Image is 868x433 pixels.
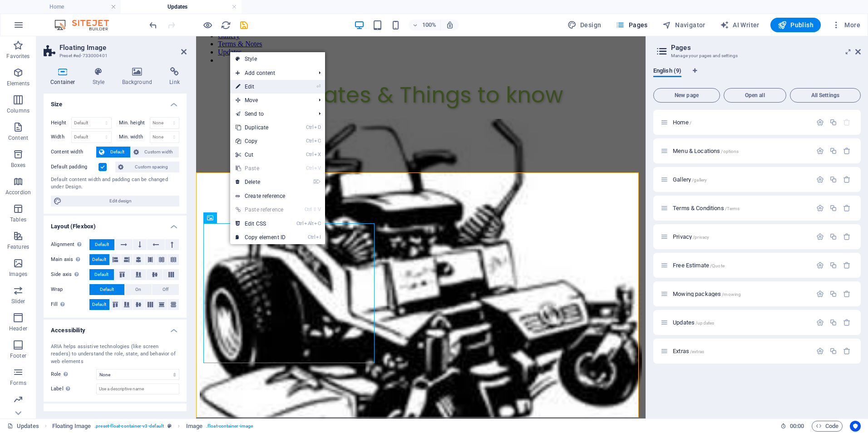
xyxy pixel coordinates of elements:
[51,369,70,380] span: Role
[720,20,759,30] span: AI Writer
[7,243,29,251] p: Features
[230,107,311,121] a: Send to
[843,176,851,183] div: Remove
[107,147,128,157] span: Default
[662,20,705,30] span: Navigator
[221,20,231,30] i: Reload page
[832,20,860,30] span: More
[670,205,812,211] div: Terms & Conditions/Terms
[230,175,291,189] a: ⌦Delete
[52,20,120,30] img: Editor Logo
[230,203,291,216] a: Ctrl⇧VPaste reference
[314,221,321,226] i: C
[816,319,824,326] div: Settings
[11,298,25,305] p: Slider
[230,93,311,107] span: Move
[816,147,824,155] div: Settings
[89,239,114,250] button: Default
[670,348,812,354] div: Extras/extras
[770,18,821,32] button: Publish
[843,261,851,269] div: Remove
[721,149,739,154] span: /options
[612,18,651,32] button: Pages
[829,319,837,326] div: Duplicate
[690,349,704,354] span: /extras
[230,231,291,244] a: CtrlICopy element ID
[152,284,179,295] button: Off
[780,421,804,432] h6: Session time
[693,235,709,240] span: /privacy
[220,20,231,30] button: reload
[51,120,71,125] label: Height
[230,121,291,134] a: CtrlDDuplicate
[126,162,177,172] span: Custom spacing
[778,20,814,30] span: Publish
[94,421,164,432] span: . preset-float-container-v3-default
[816,204,824,212] div: Settings
[89,254,109,265] button: Default
[308,234,315,240] i: Ctrl
[673,148,739,154] span: Click to open page
[657,93,716,98] span: New page
[409,20,441,30] button: 100%
[186,421,202,432] span: Click to select. Double-click to edit
[816,233,824,241] div: Settings
[314,165,321,171] i: V
[59,44,187,52] h2: Floating Image
[125,284,152,295] button: On
[51,239,89,250] label: Alignment
[829,347,837,355] div: Duplicate
[230,217,291,231] a: CtrlAltCEdit CSS
[11,162,26,169] p: Boxes
[670,119,812,125] div: Home/
[86,67,115,86] h4: Style
[829,290,837,298] div: Duplicate
[7,80,30,87] p: Elements
[794,93,857,98] span: All Settings
[239,20,249,30] i: Save (Ctrl+S)
[843,147,851,155] div: Remove
[44,67,86,86] h4: Container
[119,134,150,139] label: Min. width
[51,299,89,310] label: Fill
[446,21,454,29] i: On resize automatically adjust zoom level to fit chosen device.
[64,196,177,207] span: Edit design
[115,67,163,86] h4: Background
[716,18,763,32] button: AI Writer
[673,233,709,240] span: Click to open page
[306,152,313,157] i: Ctrl
[202,20,213,30] button: Click here to leave preview mode and continue editing
[51,343,179,366] div: ARIA helps assistive technologies (like screen readers) to understand the role, state, and behavi...
[168,423,172,428] i: This element is a customizable preset
[724,88,786,103] button: Open all
[230,189,325,203] a: Create reference
[44,216,187,232] h4: Layout (Flexbox)
[816,118,824,126] div: Settings
[829,118,837,126] div: Duplicate
[148,20,158,30] i: Undo: Change text (Ctrl+Z)
[115,162,179,172] button: Custom spacing
[163,284,168,295] span: Off
[305,207,312,212] i: Ctrl
[816,261,824,269] div: Settings
[51,384,96,394] label: Label
[673,176,707,183] span: Click to open page
[51,269,89,280] label: Side axis
[659,18,709,32] button: Navigator
[316,234,321,240] i: I
[51,284,89,295] label: Wrap
[92,254,106,265] span: Default
[100,284,114,295] span: Default
[318,207,321,212] i: V
[306,124,313,130] i: Ctrl
[722,292,741,297] span: /mowing
[616,20,647,30] span: Pages
[843,347,851,355] div: Remove
[206,421,253,432] span: . float-container-image
[828,18,864,32] button: More
[7,421,39,432] a: Click to cancel selection. Double-click to open Pages
[92,299,106,310] span: Default
[796,423,798,429] span: :
[89,284,124,295] button: Default
[314,138,321,144] i: C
